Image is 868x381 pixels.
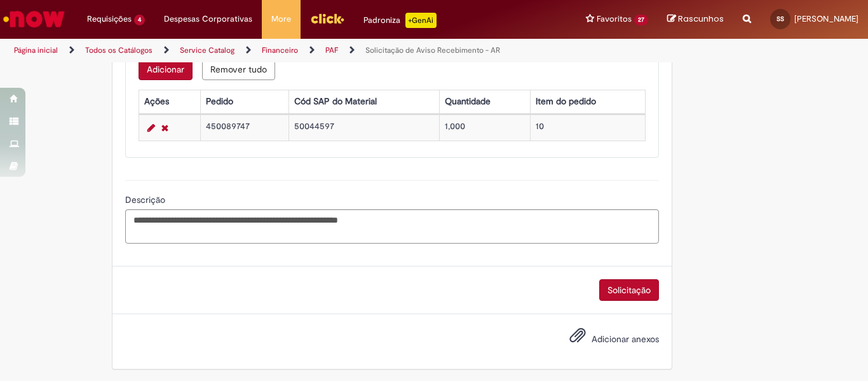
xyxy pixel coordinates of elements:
[566,324,589,353] button: Adicionar anexos
[144,120,158,135] a: Editar Linha 1
[10,39,569,62] ul: Trilhas de página
[405,13,437,28] p: +GenAi
[597,13,632,25] span: Favoritos
[200,90,288,113] th: Pedido
[325,45,338,55] a: PAF
[776,15,784,23] span: SS
[200,114,288,141] td: 450089747
[288,114,439,141] td: 50044597
[678,13,724,25] span: Rascunhos
[14,45,58,55] a: Página inicial
[531,114,646,141] td: 10
[599,279,659,301] button: Solicitação
[134,15,145,25] span: 4
[667,13,724,25] a: Rascunhos
[125,209,659,244] textarea: Descrição
[592,333,659,345] span: Adicionar anexos
[531,90,646,113] th: Item do pedido
[125,194,168,205] span: Descrição
[87,13,132,25] span: Requisições
[262,45,298,55] a: Financeiro
[1,6,67,32] img: ServiceNow
[363,13,437,28] div: Padroniza
[202,59,275,80] button: Remover todas as linhas de Solicitação de AR Incorreto
[139,59,193,80] button: Adicionar uma linha para Solicitação de AR Incorreto
[85,45,153,55] a: Todos os Catálogos
[794,13,858,24] span: [PERSON_NAME]
[365,45,500,55] a: Solicitação de Aviso Recebimento - AR
[180,45,234,55] a: Service Catalog
[439,90,531,113] th: Quantidade
[139,90,200,113] th: Ações
[158,120,172,135] a: Remover linha 1
[288,90,439,113] th: Cód SAP do Material
[634,15,648,25] span: 27
[439,114,531,141] td: 1,000
[310,9,344,28] img: click_logo_yellow_360x200.png
[271,13,291,25] span: More
[164,13,252,25] span: Despesas Corporativas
